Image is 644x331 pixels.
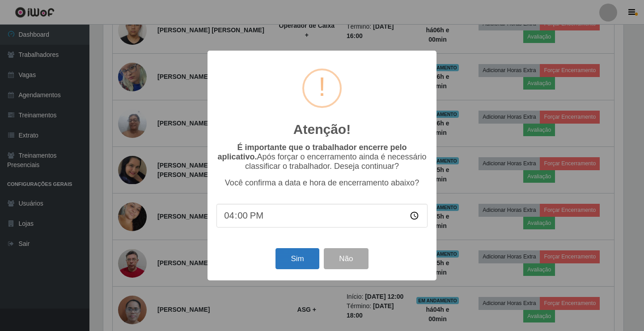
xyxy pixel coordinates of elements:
p: Após forçar o encerramento ainda é necessário classificar o trabalhador. Deseja continuar? [216,143,428,171]
h2: Atenção! [293,121,351,138]
button: Não [324,248,368,269]
b: É importante que o trabalhador encerre pelo aplicativo. [217,143,407,161]
button: Sim [275,248,319,269]
p: Você confirma a data e hora de encerramento abaixo? [216,178,428,188]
